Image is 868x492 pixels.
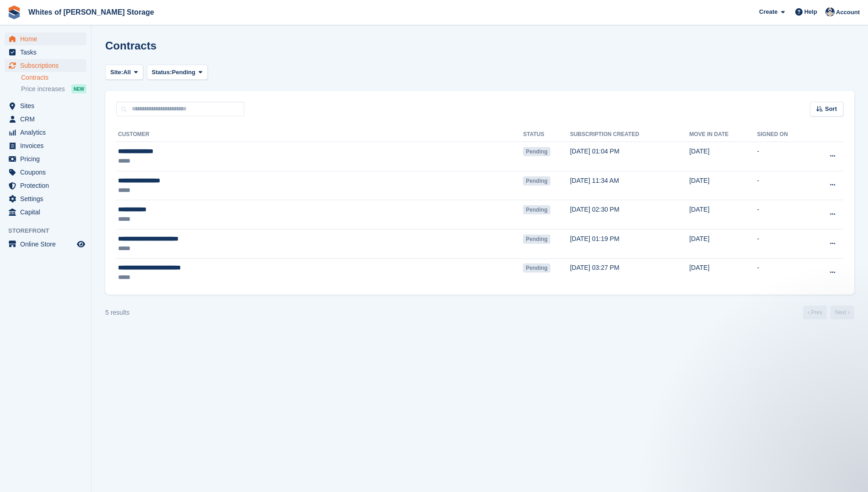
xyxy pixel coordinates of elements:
a: Contracts [21,73,86,82]
nav: Page [801,306,856,319]
img: stora-icon-8386f47178a22dfd0bd8f6a31ec36ba5ce8667c1dd55bd0f319d3a0aa187defe.svg [7,5,21,19]
td: [DATE] 11:34 AM [570,171,690,200]
span: Status: [152,68,172,77]
a: menu [5,166,86,179]
a: menu [5,46,86,59]
td: [DATE] 01:19 PM [570,229,690,258]
a: menu [5,126,86,139]
button: Status: Pending [147,65,208,80]
span: Price increases [21,85,65,93]
td: [DATE] [689,200,757,230]
span: Tasks [20,46,75,59]
td: - [757,200,810,230]
span: Sort [825,104,837,114]
span: Invoices [20,139,75,152]
th: Status [523,127,570,142]
a: menu [5,238,86,251]
th: Signed on [757,127,810,142]
span: Storefront [8,226,91,235]
td: [DATE] 03:27 PM [570,258,690,287]
span: Analytics [20,126,75,139]
div: 5 results [105,308,129,317]
span: All [123,68,131,77]
a: Preview store [75,239,86,250]
a: menu [5,99,86,112]
span: Site: [110,68,123,77]
a: menu [5,33,86,45]
a: Next [830,306,854,319]
td: - [757,171,810,200]
td: [DATE] [689,171,757,200]
div: NEW [71,84,86,93]
td: - [757,229,810,258]
td: - [757,142,810,171]
td: [DATE] [689,142,757,171]
img: Wendy [825,7,835,16]
a: menu [5,59,86,72]
td: [DATE] 01:04 PM [570,142,690,171]
span: Pending [523,263,550,273]
th: Subscription created [570,127,690,142]
a: menu [5,139,86,152]
th: Customer [116,127,523,142]
span: Sites [20,99,75,112]
td: [DATE] 02:30 PM [570,200,690,230]
span: Pending [172,68,195,77]
td: [DATE] [689,229,757,258]
span: Subscriptions [20,59,75,72]
th: Move in date [689,127,757,142]
span: Protection [20,179,75,192]
a: menu [5,192,86,205]
button: Site: All [105,65,143,80]
a: menu [5,113,86,126]
span: Pricing [20,153,75,165]
span: CRM [20,113,75,126]
span: Help [804,7,817,16]
a: menu [5,206,86,219]
span: Online Store [20,238,75,251]
span: Coupons [20,166,75,179]
span: Pending [523,176,550,186]
span: Settings [20,192,75,205]
span: Pending [523,147,550,156]
span: Capital [20,206,75,219]
span: Home [20,33,75,45]
a: Previous [803,306,827,319]
td: [DATE] [689,258,757,287]
h1: Contracts [105,39,156,52]
td: - [757,258,810,287]
a: menu [5,179,86,192]
a: menu [5,153,86,165]
span: Pending [523,205,550,214]
span: Account [836,8,860,17]
span: Create [759,7,777,16]
a: Whites of [PERSON_NAME] Storage [25,5,158,20]
a: Price increases NEW [21,84,86,94]
span: Pending [523,235,550,244]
